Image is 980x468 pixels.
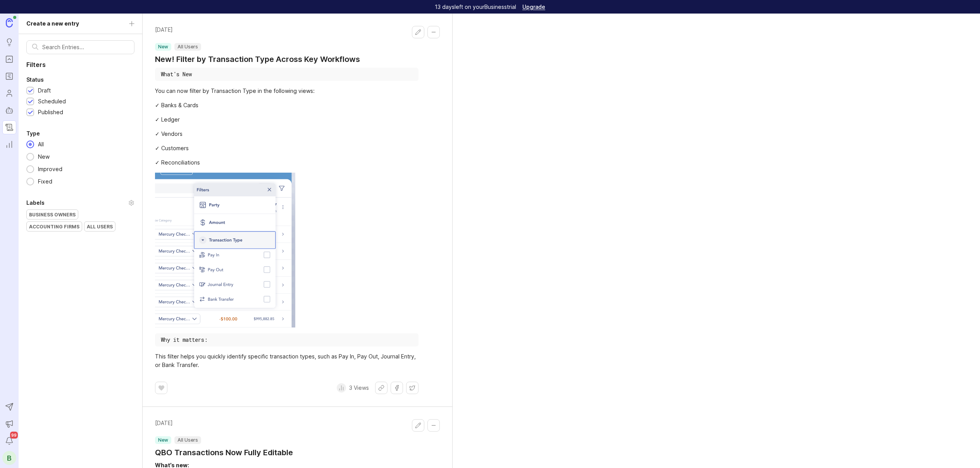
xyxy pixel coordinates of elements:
p: new [158,437,168,443]
a: Create a new entry [19,14,142,34]
div: ✓ Reconciliations [155,158,419,167]
div: Status [26,75,44,84]
div: ✓ Customers [155,144,419,153]
a: Autopilot [2,103,16,117]
button: Share on X [406,382,419,394]
p: 13 days left on your Business trial [435,3,516,11]
a: Changelog [2,120,16,134]
div: All [34,140,48,149]
time: [DATE] [155,419,293,427]
div: Business Owners [27,210,78,219]
button: Share link [375,382,388,394]
button: Collapse changelog entry [427,419,440,432]
a: New! Filter by Transaction Type Across Key Workflows [155,54,360,65]
div: Draft [38,86,51,95]
div: Why it matters: [155,333,419,346]
p: 3 Views [349,384,369,392]
div: ✓ Ledger [155,115,419,124]
div: Improved [34,165,66,173]
time: [DATE] [155,26,360,34]
button: Announcements [2,417,16,431]
div: Create a new entry [26,19,79,28]
div: This filter helps you quickly identify specific transaction types, such as Pay In, Pay Out, Journ... [155,352,419,369]
p: All Users [177,437,198,443]
p: All Users [177,44,198,50]
div: What's New [155,68,419,81]
img: Canny Home [6,18,13,27]
a: Roadmaps [2,69,16,83]
div: All Users [84,222,115,231]
a: QBO Transactions Now Fully Editable [155,447,293,458]
div: Type [26,129,40,138]
div: You can now filter by Transaction Type in the following views: [155,87,419,95]
button: B [2,451,16,465]
div: Fixed [34,177,56,186]
p: Filters [19,60,142,69]
button: Edit changelog entry [412,26,424,38]
a: Upgrade [522,4,545,10]
a: Ideas [2,35,16,49]
div: Published [38,108,63,117]
div: Labels [26,198,45,207]
a: Users [2,86,16,100]
span: 99 [10,432,18,439]
div: ✓ Banks & Cards [155,101,419,110]
div: ✓ Vendors [155,130,419,138]
p: new [158,44,168,50]
iframe: Intercom live chat [954,442,972,460]
div: Accounting Firms [27,222,82,231]
img: YdcyRb1t43dKBmYwiX7wHaAKMBjR-2QtWg [155,173,295,327]
button: Send to Autopilot [2,400,16,414]
button: Notifications [2,434,16,448]
input: Search Entries... [42,43,129,51]
div: Scheduled [38,97,66,106]
a: Portal [2,52,16,66]
button: Edit changelog entry [412,419,424,432]
button: Share on Facebook [391,382,403,394]
button: Collapse changelog entry [427,26,440,38]
div: New [34,153,53,161]
a: Reporting [2,137,16,151]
